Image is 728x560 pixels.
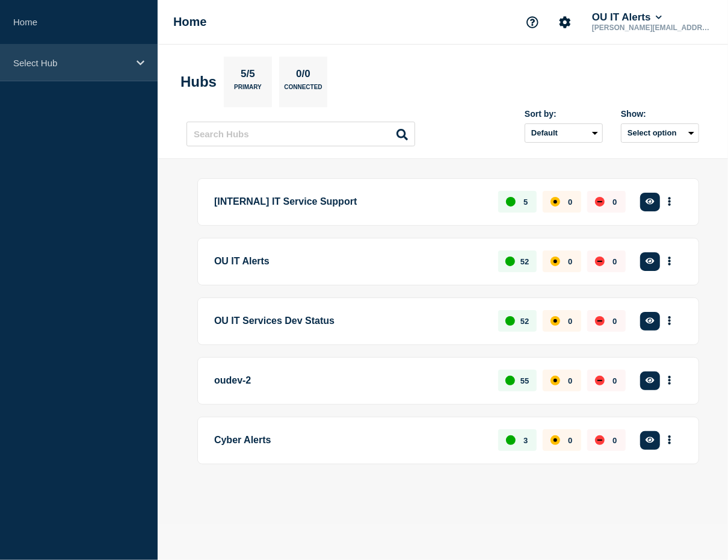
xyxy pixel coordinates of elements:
[662,191,677,213] button: More actions
[214,250,484,273] p: OU IT Alerts
[568,317,572,326] p: 0
[505,257,515,266] div: up
[214,191,484,213] p: [INTERNAL] IT Service Support
[595,197,605,207] div: down
[551,257,560,266] div: affected
[662,250,677,273] button: More actions
[595,435,605,445] div: down
[234,84,262,96] p: Primary
[505,316,515,326] div: up
[612,198,617,207] p: 0
[292,68,315,84] p: 0/0
[612,436,617,445] p: 0
[551,376,560,385] div: affected
[595,257,605,266] div: down
[551,435,560,445] div: affected
[520,317,529,326] p: 52
[612,376,617,385] p: 0
[284,84,322,96] p: Connected
[523,436,528,445] p: 3
[612,317,617,326] p: 0
[568,257,572,266] p: 0
[520,10,545,35] button: Support
[662,310,677,332] button: More actions
[621,123,699,143] button: Select option
[551,316,560,326] div: affected
[506,197,516,207] div: up
[525,123,603,143] select: Sort by
[523,198,528,207] p: 5
[595,376,605,385] div: down
[590,11,664,23] button: OU IT Alerts
[520,257,529,266] p: 52
[214,370,484,392] p: oudev-2
[568,198,572,207] p: 0
[187,122,415,146] input: Search Hubs
[568,376,572,385] p: 0
[595,316,605,326] div: down
[505,376,515,385] div: up
[520,376,529,385] p: 55
[662,370,677,392] button: More actions
[173,15,207,29] h1: Home
[568,436,572,445] p: 0
[180,73,217,90] h2: Hubs
[612,257,617,266] p: 0
[214,310,484,332] p: OU IT Services Dev Status
[236,68,260,84] p: 5/5
[590,23,715,32] p: [PERSON_NAME][EMAIL_ADDRESS][DOMAIN_NAME]
[13,58,129,68] p: Select Hub
[662,429,677,452] button: More actions
[506,435,516,445] div: up
[551,197,560,207] div: affected
[525,109,603,119] div: Sort by:
[552,10,578,35] button: Account settings
[214,429,484,452] p: Cyber Alerts
[621,109,699,119] div: Show:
